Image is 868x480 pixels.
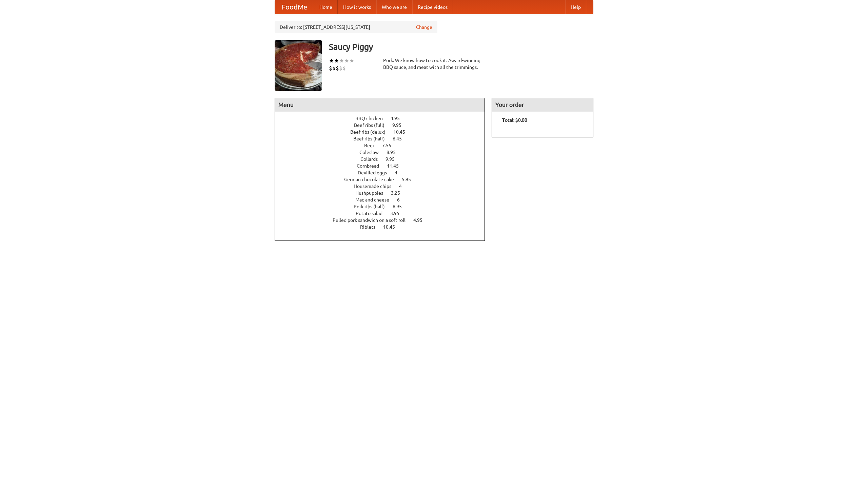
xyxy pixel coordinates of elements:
span: Pork ribs (half) [354,204,392,209]
span: Riblets [360,224,382,230]
a: How it works [338,0,376,14]
a: Home [314,0,338,14]
a: German chocolate cake 5.95 [344,177,423,182]
a: FoodMe [275,0,314,14]
span: 5.95 [402,177,418,182]
span: Mac and cheese [355,197,396,203]
a: Devilled eggs 4 [358,170,410,175]
a: Beef ribs (half) 6.45 [353,136,414,141]
span: Beef ribs (half) [353,136,392,141]
span: 7.55 [382,143,398,148]
a: Beef ribs (full) 9.95 [354,122,414,128]
span: 6.95 [393,204,409,209]
span: Pulled pork sandwich on a soft roll [333,217,412,223]
li: $ [339,64,342,72]
span: Beef ribs (delux) [350,129,392,135]
h4: Your order [492,98,593,112]
span: 8.95 [387,150,402,155]
li: ★ [339,57,344,64]
span: Housemade chips [354,184,398,189]
a: Pulled pork sandwich on a soft roll 4.95 [333,217,435,223]
a: Cornbread 11.45 [357,163,411,169]
span: Coleslaw [359,150,386,155]
a: Housemade chips 4 [354,184,414,189]
h3: Saucy Piggy [329,40,593,54]
span: Potato salad [356,211,389,216]
li: $ [332,64,336,72]
span: 10.45 [383,224,402,230]
b: Total: $0.00 [502,117,527,123]
a: Beef ribs (delux) 10.45 [350,129,418,135]
span: 4.95 [391,116,407,121]
li: ★ [349,57,354,64]
span: 3.95 [390,211,406,216]
a: Potato salad 3.95 [356,211,412,216]
span: 9.95 [386,156,401,162]
h4: Menu [275,98,485,112]
a: Beer 7.55 [364,143,404,148]
li: ★ [329,57,334,64]
a: Coleslaw 8.95 [359,150,408,155]
span: German chocolate cake [344,177,401,182]
span: 4 [399,184,409,189]
a: Pork ribs (half) 6.95 [354,204,414,209]
li: ★ [344,57,349,64]
span: BBQ chicken [355,116,390,121]
span: 9.95 [392,122,408,128]
span: Beer [364,143,381,148]
a: Change [416,24,432,31]
a: Hushpuppies 3.25 [355,190,413,196]
span: 6 [397,197,407,203]
div: Deliver to: [STREET_ADDRESS][US_STATE] [275,21,437,33]
span: Cornbread [357,163,386,169]
span: 6.45 [393,136,409,141]
a: Who we are [376,0,412,14]
li: $ [336,64,339,72]
span: 3.25 [391,190,407,196]
li: ★ [334,57,339,64]
span: Hushpuppies [355,190,390,196]
span: 4.95 [413,217,429,223]
li: $ [342,64,346,72]
span: Beef ribs (full) [354,122,391,128]
a: Collards 9.95 [360,156,407,162]
li: $ [329,64,332,72]
span: 11.45 [387,163,406,169]
a: BBQ chicken 4.95 [355,116,412,121]
img: angular.jpg [275,40,322,91]
a: Mac and cheese 6 [355,197,412,203]
span: Devilled eggs [358,170,394,175]
a: Recipe videos [412,0,453,14]
a: Riblets 10.45 [360,224,408,230]
span: 10.45 [393,129,412,135]
div: Pork. We know how to cook it. Award-winning BBQ sauce, and meat with all the trimmings. [383,57,485,71]
span: Collards [360,156,384,162]
span: 4 [395,170,404,175]
a: Help [565,0,586,14]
